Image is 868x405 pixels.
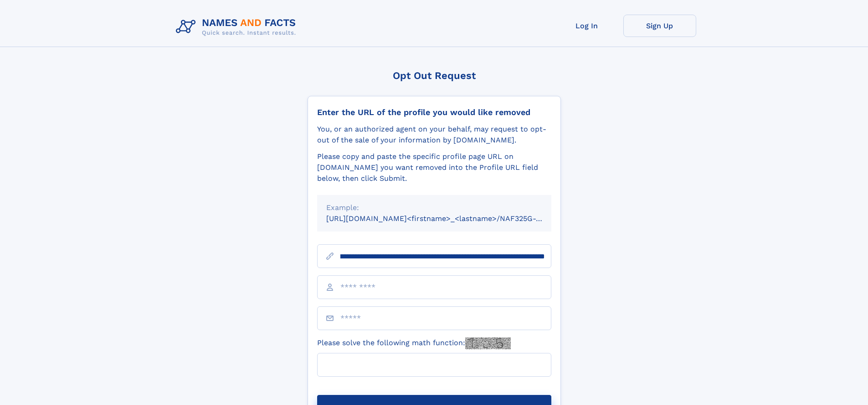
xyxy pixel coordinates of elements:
[308,70,561,81] div: Opt Out Request
[172,15,303,39] img: Logo Names and Facts
[317,151,551,184] div: Please copy and paste the specific profile page URL on [DOMAIN_NAME] you want removed into the Pr...
[623,15,696,37] a: Sign Up
[317,107,551,117] div: Enter the URL of the profile you would like removed
[317,124,551,146] div: You, or an authorized agent on your behalf, may request to opt-out of the sale of your informatio...
[326,214,569,223] small: [URL][DOMAIN_NAME]<firstname>_<lastname>/NAF325G-xxxxxxxx
[326,202,542,213] div: Example:
[550,15,623,37] a: Log In
[317,337,511,349] label: Please solve the following math function:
